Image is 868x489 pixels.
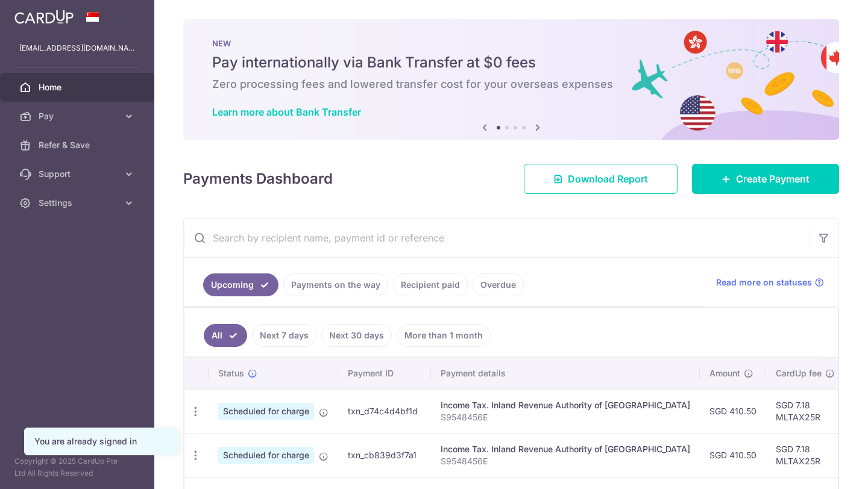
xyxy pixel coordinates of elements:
[441,443,690,455] div: Income Tax. Inland Revenue Authority of [GEOGRAPHIC_DATA]
[204,324,247,347] a: All
[431,358,700,389] th: Payment details
[321,324,392,347] a: Next 30 days
[39,81,118,93] span: Home
[212,39,810,48] p: NEW
[524,164,678,194] a: Download Report
[218,447,314,464] span: Scheduled for charge
[338,433,431,477] td: txn_cb839d3f7a1
[39,197,118,209] span: Settings
[716,276,824,288] a: Read more on statuses
[709,367,740,379] span: Amount
[212,77,810,92] h6: Zero processing fees and lowered transfer cost for your overseas expenses
[441,455,690,467] p: S9548456E
[766,389,844,433] td: SGD 7.18 MLTAX25R
[700,433,766,477] td: SGD 410.50
[568,172,648,186] span: Download Report
[184,219,810,257] input: Search by recipient name, payment id or reference
[441,399,690,411] div: Income Tax. Inland Revenue Authority of [GEOGRAPHIC_DATA]
[473,273,524,296] a: Overdue
[692,164,839,194] a: Create Payment
[736,172,810,186] span: Create Payment
[218,403,314,420] span: Scheduled for charge
[212,53,810,72] h5: Pay internationally via Bank Transfer at $0 fees
[397,324,491,347] a: More than 1 month
[716,276,812,288] span: Read more on statuses
[212,106,361,118] a: Learn more about Bank Transfer
[218,367,244,379] span: Status
[39,110,118,122] span: Pay
[252,324,316,347] a: Next 7 days
[700,389,766,433] td: SGD 410.50
[338,389,431,433] td: txn_d74c4d4bf1d
[183,168,333,190] h4: Payments Dashboard
[39,139,118,151] span: Refer & Save
[19,42,135,54] p: [EMAIL_ADDRESS][DOMAIN_NAME]
[776,367,822,379] span: CardUp fee
[183,19,839,140] img: Bank transfer banner
[393,273,468,296] a: Recipient paid
[766,433,844,477] td: SGD 7.18 MLTAX25R
[34,435,168,447] div: You are already signed in
[14,10,74,24] img: CardUp
[283,273,388,296] a: Payments on the way
[39,168,118,180] span: Support
[338,358,431,389] th: Payment ID
[441,411,690,423] p: S9548456E
[203,273,278,296] a: Upcoming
